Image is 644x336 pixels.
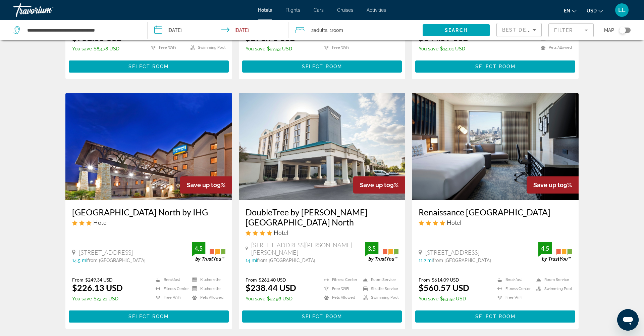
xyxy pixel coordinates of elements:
ins: $560.57 USD [419,283,469,293]
span: Select Room [128,314,169,319]
li: Pets Allowed [189,295,225,301]
span: from [GEOGRAPHIC_DATA] [87,258,146,263]
p: $23.21 USD [72,296,123,301]
span: Save up to [360,181,390,188]
li: Breakfast [152,277,189,283]
span: Select Room [302,314,342,319]
a: Activities [367,7,386,13]
button: Select Room [242,310,402,323]
button: Select Room [69,310,229,323]
ins: $238.44 USD [246,283,296,293]
button: Travelers: 2 adults, 0 children [288,20,423,40]
li: Kitchenette [189,286,225,292]
span: Best Deals [502,27,537,33]
button: Filter [548,23,594,38]
h3: [GEOGRAPHIC_DATA] North by IHG [72,207,225,217]
span: Map [604,26,614,35]
a: Cars [314,7,324,13]
li: Fitness Center [494,286,533,292]
span: Save up to [533,181,563,188]
p: $22.96 USD [246,296,296,301]
span: Adults [314,28,327,33]
p: $14.01 USD [419,46,469,51]
button: Select Room [415,60,575,73]
p: $27.53 USD [246,46,296,51]
ins: $226.13 USD [72,283,123,293]
p: $53.52 USD [419,296,469,301]
img: trustyou-badge.svg [365,242,398,262]
li: Pets Allowed [321,295,360,301]
a: Select Room [415,312,575,320]
span: LL [618,7,626,13]
span: [STREET_ADDRESS][PERSON_NAME][PERSON_NAME] [251,241,365,256]
span: USD [587,8,597,13]
li: Free WiFi [494,295,533,301]
span: You save [246,296,265,301]
div: 3.5 [365,244,378,252]
div: 3 star Hotel [72,219,225,226]
span: Flights [285,7,300,13]
button: Toggle map [614,27,631,33]
li: Room Service [533,277,572,283]
span: You save [246,46,265,51]
span: Hotel [274,229,288,236]
span: From [72,277,84,283]
button: Select Room [415,310,575,323]
div: 4 star Hotel [419,219,572,226]
span: , 1 [327,26,343,35]
iframe: Button to launch messaging window [617,309,639,331]
del: $261.40 USD [259,277,286,283]
del: $249.34 USD [85,277,113,283]
a: Select Room [242,312,402,320]
button: Change language [564,6,577,15]
a: Hotels [258,7,272,13]
a: Cruises [337,7,353,13]
button: Select Room [242,60,402,73]
a: Select Room [415,62,575,70]
div: 4.5 [538,244,552,252]
img: Hotel image [239,93,406,200]
span: From [419,277,430,283]
img: Hotel image [65,93,232,200]
span: en [564,8,570,13]
span: Select Room [475,64,516,69]
span: Select Room [128,64,169,69]
a: Select Room [242,62,402,70]
span: Hotel [93,219,108,226]
li: Free WiFi [321,45,360,51]
li: Fitness Center [152,286,189,292]
span: 14 mi [246,258,257,263]
p: $83.78 USD [72,46,123,51]
span: Select Room [475,314,516,319]
span: 14.5 mi [72,258,87,263]
li: Free WiFi [321,286,360,292]
li: Kitchenette [189,277,225,283]
a: Travorium [13,1,80,19]
button: Check-in date: Nov 8, 2025 Check-out date: Nov 10, 2025 [148,20,288,40]
li: Shuttle Service [360,286,398,292]
div: 4 star Hotel [246,229,399,236]
li: Swimming Pool [360,295,398,301]
img: trustyou-badge.svg [538,242,572,262]
span: You save [72,296,92,301]
a: Renaissance [GEOGRAPHIC_DATA] [419,207,572,217]
div: 4.5 [192,244,205,252]
li: Pets Allowed [537,45,572,51]
span: [STREET_ADDRESS] [79,249,133,256]
img: Hotel image [412,93,579,200]
span: You save [72,46,92,51]
div: 9% [180,176,232,194]
a: Select Room [69,62,229,70]
span: 11.2 mi [419,258,433,263]
li: Breakfast [494,277,533,283]
span: 2 [311,26,327,35]
div: 9% [353,176,405,194]
span: from [GEOGRAPHIC_DATA] [257,258,315,263]
span: from [GEOGRAPHIC_DATA] [433,258,491,263]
